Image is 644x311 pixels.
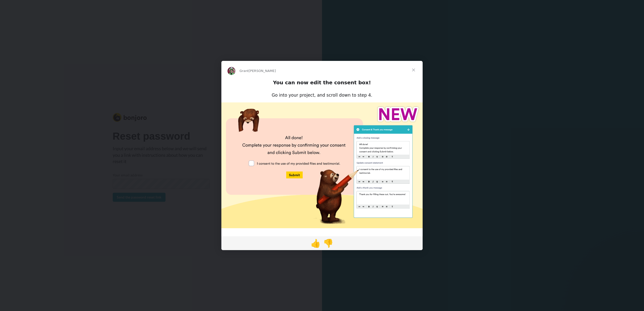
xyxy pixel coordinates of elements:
[227,67,235,75] img: Profile image for Grant
[405,61,423,79] span: Sluiten
[239,69,249,73] span: Grant
[322,237,335,249] span: 1 reaction
[323,239,333,248] span: 👎
[249,69,276,73] span: [PERSON_NAME]
[309,237,322,249] span: thumbs up reaction
[252,79,392,89] h2: You can now edit the consent box!
[311,239,321,248] span: 👍
[252,92,392,98] div: Go into your project, and scroll down to step 4.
